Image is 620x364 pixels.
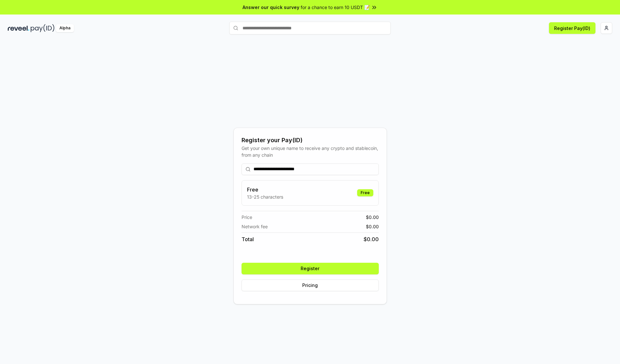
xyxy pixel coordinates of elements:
[366,214,379,221] span: $ 0.00
[247,186,283,193] h3: Free
[242,235,254,243] span: Total
[56,24,74,32] div: Alpha
[242,263,379,274] button: Register
[247,193,283,200] p: 13-25 characters
[31,24,55,32] img: pay_id
[242,214,252,221] span: Price
[242,145,379,158] div: Get your own unique name to receive any crypto and stablecoin, from any chain
[8,24,29,32] img: reveel_dark
[242,280,379,291] button: Pricing
[357,189,373,196] div: Free
[242,136,379,145] div: Register your Pay(ID)
[301,4,370,11] span: for a chance to earn 10 USDT 📝
[549,22,595,34] button: Register Pay(ID)
[243,4,299,11] span: Answer our quick survey
[364,235,379,243] span: $ 0.00
[242,223,268,230] span: Network fee
[366,223,379,230] span: $ 0.00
